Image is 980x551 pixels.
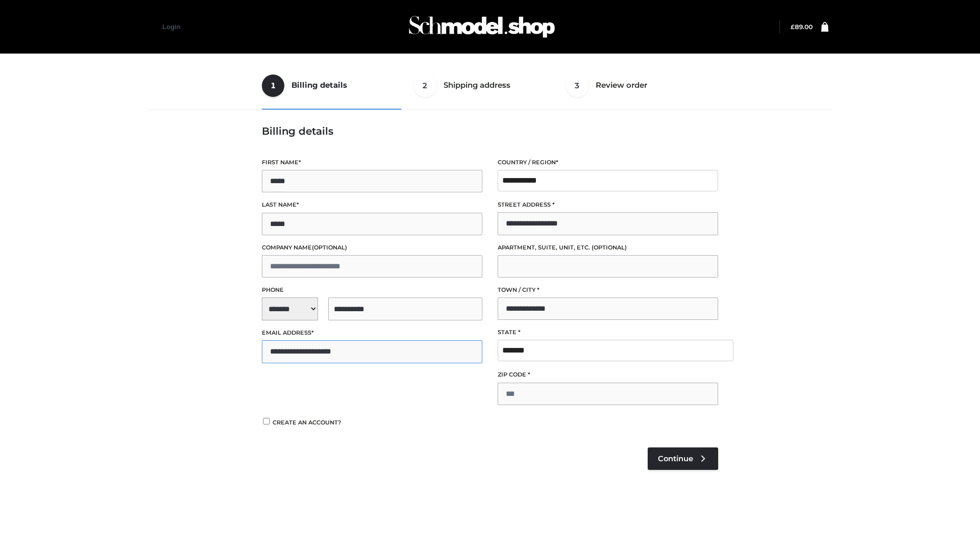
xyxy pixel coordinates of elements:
span: Continue [658,454,693,463]
span: £ [791,23,795,31]
label: State [498,328,718,337]
img: Schmodel Admin 964 [405,7,558,47]
bdi: 89.00 [791,23,813,31]
a: Login [162,23,180,31]
label: Country / Region [498,158,718,167]
label: Town / City [498,285,718,295]
span: (optional) [592,244,627,251]
label: Last name [262,200,482,210]
label: ZIP Code [498,370,718,380]
label: Street address [498,200,718,210]
a: £89.00 [791,23,813,31]
label: Company name [262,243,482,253]
label: Apartment, suite, unit, etc. [498,243,718,253]
span: Create an account? [273,419,341,426]
input: Create an account? [262,418,271,424]
label: Phone [262,285,482,295]
a: Continue [648,447,718,470]
label: First name [262,158,482,167]
h3: Billing details [262,125,718,137]
label: Email address [262,328,482,338]
span: (optional) [312,244,347,251]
